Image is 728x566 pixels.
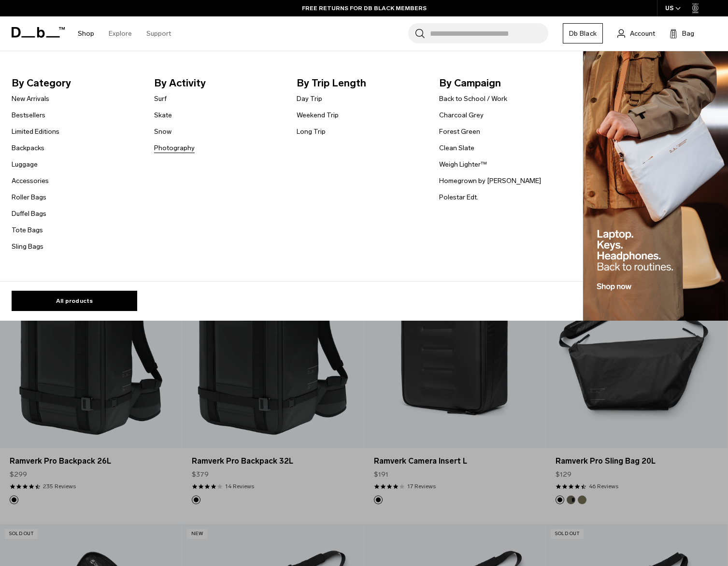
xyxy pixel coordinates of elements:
[12,176,49,186] a: Accessories
[583,51,728,321] img: Db
[670,28,694,39] button: Bag
[12,225,43,235] a: Tote Bags
[12,159,38,170] a: Luggage
[146,16,171,51] a: Support
[12,241,43,252] a: Sling Bags
[439,176,541,186] a: Homegrown by [PERSON_NAME]
[154,75,281,91] span: By Activity
[630,28,655,39] span: Account
[78,16,94,51] a: Shop
[12,110,45,120] a: Bestsellers
[302,4,427,13] a: FREE RETURNS FOR DB BLACK MEMBERS
[109,16,132,51] a: Explore
[439,159,487,170] a: Weigh Lighter™
[12,192,46,202] a: Roller Bags
[154,110,172,120] a: Skate
[297,127,326,137] a: Long Trip
[71,16,178,51] nav: Main Navigation
[297,110,339,120] a: Weekend Trip
[12,143,44,153] a: Backpacks
[682,28,694,39] span: Bag
[297,75,424,91] span: By Trip Length
[12,75,139,91] span: By Category
[154,127,171,137] a: Snow
[297,94,322,104] a: Day Trip
[12,291,137,311] a: All products
[439,127,480,137] a: Forest Green
[12,94,49,104] a: New Arrivals
[439,75,566,91] span: By Campaign
[439,94,507,104] a: Back to School / Work
[12,209,46,219] a: Duffel Bags
[12,127,59,137] a: Limited Editions
[617,28,655,39] a: Account
[439,110,484,120] a: Charcoal Grey
[154,143,195,153] a: Photography
[154,94,167,104] a: Surf
[439,192,478,202] a: Polestar Edt.
[439,143,474,153] a: Clean Slate
[563,23,603,43] a: Db Black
